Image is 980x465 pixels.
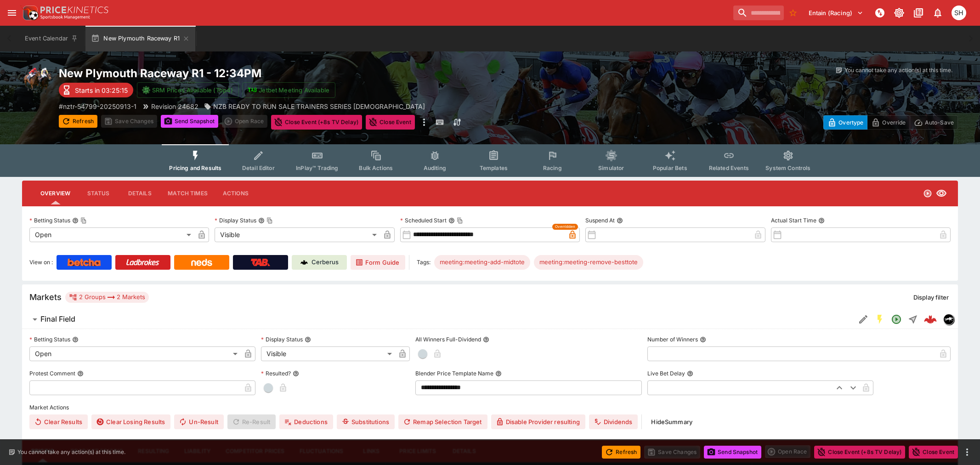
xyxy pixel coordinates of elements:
[351,255,405,270] a: Form Guide
[647,335,698,343] p: Number of Winners
[279,414,333,429] button: Deductions
[305,336,311,343] button: Display Status
[704,446,761,459] button: Send Snapshot
[151,102,198,111] p: Revision 24682
[891,314,902,325] svg: Open
[204,102,425,111] div: NZB READY TO RUN SALE TRAINERS SERIES 3YO
[22,66,51,96] img: horse_racing.png
[40,15,90,19] img: Sportsbook Management
[271,115,362,130] button: Close Event (+8s TV Delay)
[59,115,97,128] button: Refresh
[943,314,954,325] div: nztr
[448,217,455,224] button: Scheduled StartCopy To Clipboard
[598,164,624,171] span: Simulator
[495,370,502,377] button: Blender Price Template Name
[29,255,53,270] label: View on :
[17,448,125,456] p: You cannot take any action(s) at this time.
[292,255,347,270] a: Cerberus
[59,102,136,111] p: Copy To Clipboard
[687,370,693,377] button: Live Bet Delay
[266,217,273,224] button: Copy To Clipboard
[293,370,299,377] button: Resulted?
[29,401,951,414] label: Market Actions
[261,346,395,361] div: Visible
[29,292,62,302] h5: Markets
[300,259,308,266] img: Cerberus
[78,182,119,204] button: Status
[80,217,87,224] button: Copy To Clipboard
[366,115,415,130] button: Close Event
[555,224,575,230] span: Overridden
[59,66,509,80] h2: Copy To Clipboard
[29,216,70,224] p: Betting Status
[803,6,869,20] button: Select Tenant
[814,446,905,459] button: Close Event (+8s TV Delay)
[888,311,905,328] button: Open
[243,82,335,98] button: Jetbet Meeting Available
[137,82,239,98] button: SRM Prices Available (Top4)
[215,227,380,242] div: Visible
[296,164,338,171] span: InPlay™ Trading
[924,313,937,326] div: d7d481d9-fb83-4647-baff-881f4be5fd22
[69,292,145,303] div: 2 Groups 2 Markets
[949,3,969,23] button: Scott Hunt
[29,335,70,343] p: Betting Status
[818,217,825,224] button: Actual Start Time
[882,118,906,127] p: Override
[844,66,952,74] p: You cannot take any action(s) at this time.
[534,255,643,270] div: Betting Target: cerberus
[823,115,958,130] div: Start From
[709,164,749,171] span: Related Events
[925,118,954,127] p: Auto-Save
[169,164,221,171] span: Pricing and Results
[936,188,947,199] svg: Visible
[29,227,194,242] div: Open
[20,4,39,22] img: PriceKinetics Logo
[765,445,810,458] div: split button
[174,414,223,429] button: Un-Result
[891,5,907,21] button: Toggle light/dark mode
[909,446,958,459] button: Close Event
[91,414,170,429] button: Clear Losing Results
[910,115,958,130] button: Auto-Save
[924,313,937,326] img: logo-cerberus--red.svg
[222,115,267,128] div: split button
[40,314,75,324] h6: Final Field
[585,216,615,224] p: Suspend At
[786,6,800,20] button: No Bookmarks
[261,369,291,377] p: Resulted?
[400,216,447,224] p: Scheduled Start
[908,290,954,305] button: Display filter
[602,446,640,459] button: Refresh
[921,310,940,329] a: d7d481d9-fb83-4647-baff-881f4be5fd22
[19,26,84,51] button: Event Calendar
[491,414,585,429] button: Disable Provider resulting
[29,369,75,377] p: Protest Comment
[160,182,215,204] button: Match Times
[215,216,256,224] p: Display Status
[22,310,855,329] button: Final Field
[415,335,481,343] p: All Winners Full-Dividend
[77,370,84,377] button: Protest Comment
[480,164,508,171] span: Templates
[261,335,303,343] p: Display Status
[251,259,270,266] img: TabNZ
[823,115,867,130] button: Overtype
[647,369,685,377] p: Live Bet Delay
[29,346,241,361] div: Open
[457,217,463,224] button: Copy To Clipboard
[85,26,195,51] button: New Plymouth Raceway R1
[68,259,101,266] img: Betcha
[359,164,393,171] span: Bulk Actions
[483,336,489,343] button: All Winners Full-Dividend
[419,115,430,130] button: more
[910,5,927,21] button: Documentation
[162,144,818,177] div: Event type filters
[4,5,20,21] button: open drawer
[962,447,973,458] button: more
[242,164,275,171] span: Detail Editor
[534,258,643,267] span: meeting:meeting-remove-besttote
[872,311,888,328] button: SGM Enabled
[119,182,160,204] button: Details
